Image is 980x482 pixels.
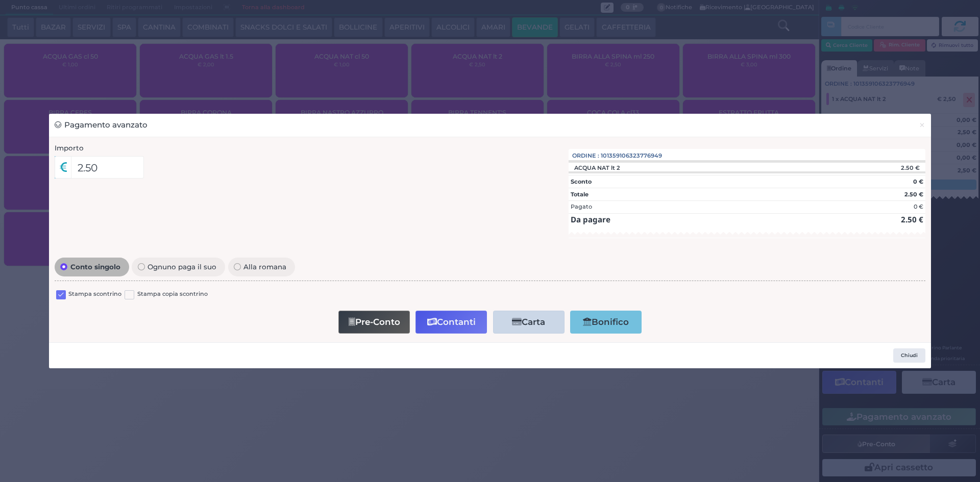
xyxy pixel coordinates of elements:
[913,114,931,137] button: Chiudi
[836,164,925,171] div: 2.50 €
[914,202,923,211] div: 0 €
[904,191,923,198] strong: 2.50 €
[137,290,208,299] label: Stampa copia scontrino
[893,348,925,363] button: Chiudi
[67,263,123,270] span: Conto singolo
[571,214,610,224] strong: Da pagare
[569,164,625,171] div: ACQUA NAT lt 2
[71,156,144,179] input: Es. 30.99
[601,151,662,160] span: 101359106323776949
[901,214,923,224] strong: 2.50 €
[570,311,642,334] button: Bonifico
[913,178,923,185] strong: 0 €
[571,202,592,211] div: Pagato
[571,191,589,198] strong: Totale
[241,263,289,270] span: Alla romana
[572,151,599,160] span: Ordine :
[415,311,487,334] button: Contanti
[493,311,565,334] button: Carta
[145,263,219,270] span: Ognuno paga il suo
[55,119,148,131] h3: Pagamento avanzato
[571,178,592,185] strong: Sconto
[55,143,84,153] label: Importo
[919,119,925,131] span: ×
[338,311,410,334] button: Pre-Conto
[68,290,121,299] label: Stampa scontrino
